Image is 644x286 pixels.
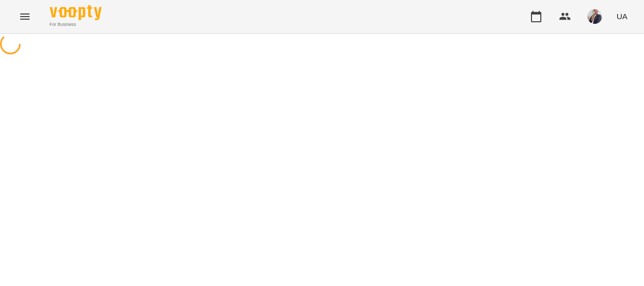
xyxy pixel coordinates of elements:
button: UA [612,7,632,26]
img: Voopty Logo [50,5,102,20]
img: 0c706f5057204141c24d13b3d2beadb5.jpg [587,9,602,24]
button: Menu [12,4,37,29]
span: UA [617,11,627,22]
span: For Business [50,21,102,28]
